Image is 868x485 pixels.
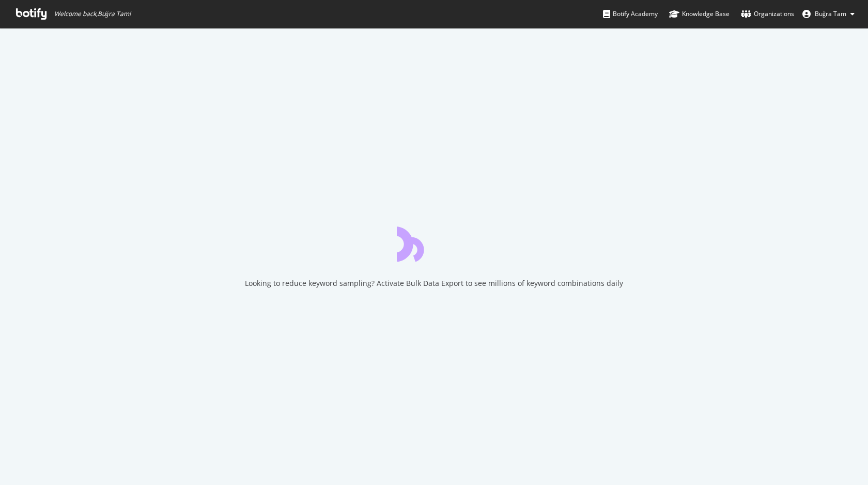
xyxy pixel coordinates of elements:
[815,9,846,18] span: Buğra Tam
[794,6,863,22] button: Buğra Tam
[245,278,623,289] div: Looking to reduce keyword sampling? Activate Bulk Data Export to see millions of keyword combinat...
[54,10,131,18] span: Welcome back, Buğra Tam !
[397,224,471,262] div: animation
[669,9,730,19] div: Knowledge Base
[603,9,658,19] div: Botify Academy
[741,9,794,19] div: Organizations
